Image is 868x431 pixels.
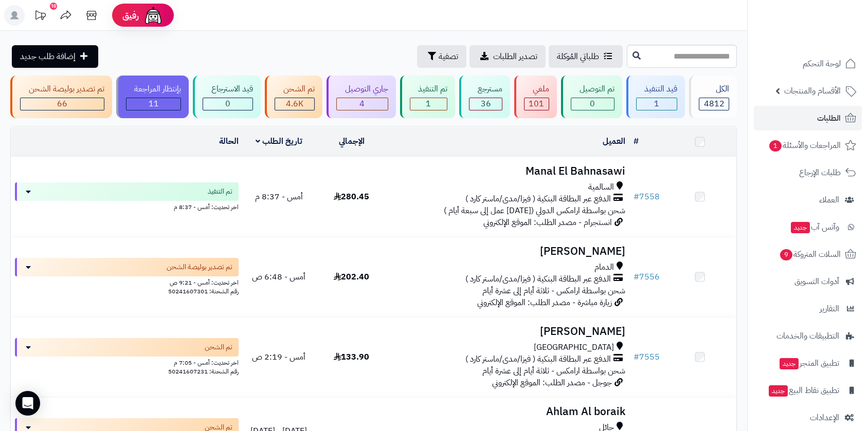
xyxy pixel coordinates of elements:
[8,76,114,118] a: تم تصدير بوليصة الشحن 66
[492,377,612,389] span: جوجل - مصدر الطلب: الموقع الإلكتروني
[263,76,324,118] a: تم الشحن 4.6K
[114,76,191,118] a: بإنتظار المراجعة 11
[203,98,252,110] div: 0
[754,106,862,130] a: الطلبات
[754,269,862,294] a: أدوات التسويق
[275,83,315,95] div: تم الشحن
[754,133,862,158] a: المراجعات والأسئلة1
[469,45,546,68] a: تصدير الطلبات
[168,367,239,376] span: رقم الشحنة: 50241607231
[634,135,639,147] a: #
[819,193,839,207] span: العملاء
[469,98,502,110] div: 36
[483,216,612,229] span: انستجرام - مصدر الطلب: الموقع الإلكتروني
[493,50,537,63] span: تصدير الطلبات
[634,271,660,283] a: #7556
[392,406,625,418] h3: Ahlam Al boraik
[15,357,239,367] div: اخر تحديث: أمس - 7:05 م
[594,261,614,273] span: الدمام
[339,135,365,147] a: الإجمالي
[481,98,491,110] span: 36
[790,220,839,234] span: وآتس آب
[559,76,624,118] a: تم التوصيل 0
[20,83,104,95] div: تم تصدير بوليصة الشحن
[334,351,369,363] span: 133.90
[791,222,810,233] span: جديد
[426,98,431,110] span: 1
[50,3,57,10] div: 10
[410,98,447,110] div: 1
[126,83,182,95] div: بإنتظار المراجعة
[457,76,512,118] a: مسترجع 36
[465,353,611,365] span: الدفع عبر البطاقة البنكية ( فيزا/مدى/ماستر كارد )
[417,45,466,68] button: تصفية
[803,57,841,71] span: لوحة التحكم
[219,135,239,147] a: الحالة
[27,5,53,28] a: تحديثات المنصة
[286,98,303,110] span: 4.6K
[20,50,76,63] span: إضافة طلب جديد
[754,51,862,76] a: لوحة التحكم
[469,83,502,95] div: مسترجع
[482,365,625,377] span: شحن بواسطة ارامكس - ثلاثة أيام إلى عشرة أيام
[687,76,739,118] a: الكل4812
[255,191,303,203] span: أمس - 8:37 م
[754,160,862,185] a: طلبات الإرجاع
[754,405,862,430] a: الإعدادات
[654,98,659,110] span: 1
[780,358,799,369] span: جديد
[149,98,159,110] span: 11
[794,274,839,289] span: أدوات التسويق
[769,385,788,397] span: جديد
[779,247,841,261] span: السلات المتروكة
[780,249,792,260] span: 9
[465,273,611,285] span: الدفع عبر البطاقة البنكية ( فيزا/مدى/ماستر كارد )
[820,302,839,316] span: التقارير
[444,204,625,217] span: شحن بواسطة ارامكس الدولي ([DATE] عمل إلى سبعة أيام )
[143,5,164,26] img: ai-face.png
[439,50,458,63] span: تصفية
[168,287,239,296] span: رقم الشحنة: 50241607301
[754,242,862,267] a: السلات المتروكة9
[634,351,660,363] a: #7555
[477,296,612,309] span: زيارة مباشرة - مصدر الطلب: الموقع الإلكتروني
[754,324,862,348] a: التطبيقات والخدمات
[324,76,398,118] a: جاري التوصيل 4
[754,296,862,321] a: التقارير
[15,201,239,212] div: اخر تحديث: أمس - 8:37 م
[205,342,232,352] span: تم الشحن
[637,98,677,110] div: 1
[256,135,302,147] a: تاريخ الطلب
[512,76,559,118] a: ملغي 101
[275,98,314,110] div: 4591
[557,50,599,63] span: طلباتي المُوكلة
[588,181,614,193] span: السالمية
[191,76,263,118] a: قيد الاسترجاع 0
[798,29,858,50] img: logo-2.png
[334,271,369,283] span: 202.40
[167,262,232,272] span: تم تصدير بوليصة الشحن
[392,165,625,177] h3: Manal El Bahnasawi
[334,191,369,203] span: 280.45
[225,98,230,110] span: 0
[534,342,614,353] span: [GEOGRAPHIC_DATA]
[768,138,841,153] span: المراجعات والأسئلة
[529,98,544,110] span: 101
[203,83,253,95] div: قيد الاسترجاع
[817,111,841,125] span: الطلبات
[549,45,623,68] a: طلباتي المُوكلة
[636,83,678,95] div: قيد التنفيذ
[754,215,862,239] a: وآتس آبجديد
[57,98,67,110] span: 66
[768,383,839,398] span: تطبيق نقاط البيع
[624,76,688,118] a: قيد التنفيذ 1
[525,98,549,110] div: 101
[524,83,549,95] div: ملغي
[571,98,614,110] div: 0
[15,276,239,287] div: اخر تحديث: أمس - 9:21 ص
[769,140,782,152] span: 1
[465,193,611,205] span: الدفع عبر البطاقة البنكية ( فيزا/مدى/ماستر كارد )
[634,191,660,203] a: #7558
[699,83,729,95] div: الكل
[704,98,725,110] span: 4812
